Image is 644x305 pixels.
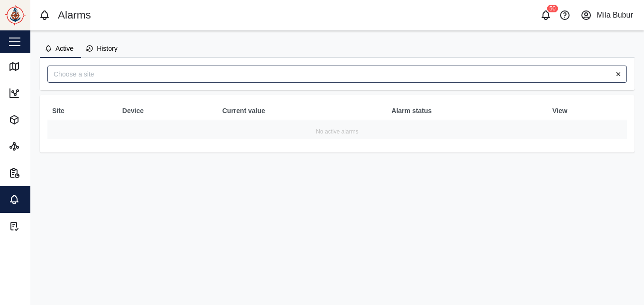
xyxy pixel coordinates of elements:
[52,124,622,136] div: No active alarms
[97,45,118,52] span: History
[58,7,91,24] div: Alarms
[548,103,627,120] th: View
[547,5,558,12] div: 50
[25,61,45,72] div: Map
[25,221,49,231] div: Tasks
[387,103,548,120] th: Alarm status
[25,168,55,178] div: Reports
[55,45,74,52] span: Active
[118,103,218,120] th: Device
[25,141,47,152] div: Sites
[25,194,53,205] div: Alarms
[577,9,636,22] button: Mila Bubur
[218,103,387,120] th: Current value
[25,114,52,125] div: Assets
[47,66,627,83] input: Choose a site
[25,88,65,98] div: Dashboard
[47,103,118,120] th: Site
[5,5,26,26] img: Main Logo
[597,10,633,21] div: Mila Bubur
